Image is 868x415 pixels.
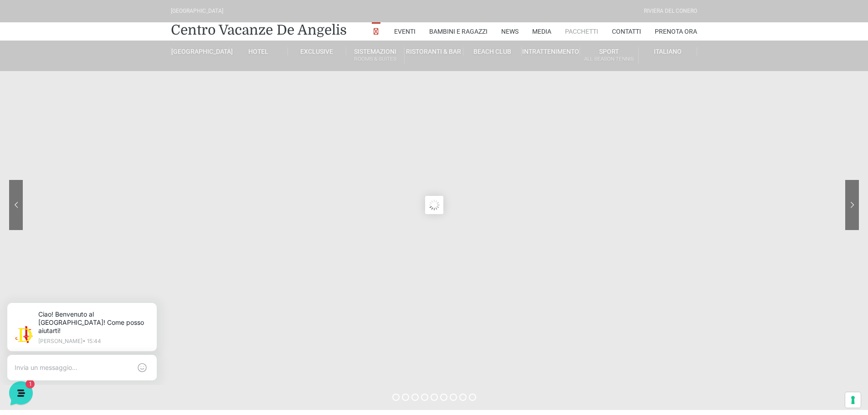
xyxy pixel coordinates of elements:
[63,292,119,313] button: 1Messaggi
[59,120,134,128] span: Inizia una conversazione
[639,47,697,56] a: Italiano
[91,292,98,298] span: 1
[394,22,416,41] a: Eventi
[15,151,71,159] span: Trova una risposta
[288,47,346,56] a: Exclusive
[229,47,288,56] a: Hotel
[7,40,153,58] p: La nostra missione è rendere la tua esperienza straordinaria!
[159,87,168,96] p: ora
[7,7,153,36] h2: Ciao da De Angelis Resort 👋
[346,47,405,64] a: SistemazioniRooms & Suites
[81,73,168,80] a: [DEMOGRAPHIC_DATA] tutto
[612,22,641,41] a: Contatti
[7,379,35,407] iframe: Customerly Messenger Launcher
[159,98,168,108] span: 1
[405,47,463,56] a: Ristoranti & Bar
[522,47,580,56] a: Intrattenimento
[79,305,103,313] p: Messaggi
[140,305,154,313] p: Aiuto
[565,22,598,41] a: Pacchetti
[38,87,153,97] span: [PERSON_NAME]
[11,84,171,111] a: [PERSON_NAME]Ciao! Benvenuto al [GEOGRAPHIC_DATA]! Come posso aiutarti!ora1
[44,18,155,43] p: Ciao! Benvenuto al [GEOGRAPHIC_DATA]! Come posso aiutarti!
[15,115,168,133] button: Inizia una conversazione
[15,88,33,107] img: light
[97,151,168,159] a: Apri Centro Assistenza
[7,292,63,313] button: Home
[171,21,347,39] a: Centro Vacanze De Angelis
[845,392,861,408] button: Le tue preferenze relative al consenso per le tecnologie di tracciamento
[21,171,149,180] input: Cerca un articolo...
[655,22,697,41] a: Prenota Ora
[654,48,682,55] span: Italiano
[644,7,697,15] div: Riviera Del Conero
[501,22,519,41] a: News
[20,34,38,52] img: light
[580,55,638,63] small: All Season Tennis
[38,98,153,108] p: Ciao! Benvenuto al [GEOGRAPHIC_DATA]! Come posso aiutarti!
[429,22,488,41] a: Bambini e Ragazzi
[171,7,223,15] div: [GEOGRAPHIC_DATA]
[171,47,229,56] a: [GEOGRAPHIC_DATA]
[44,46,155,52] p: [PERSON_NAME] • 15:44
[27,305,43,313] p: Home
[15,73,77,80] span: Le tue conversazioni
[580,47,638,64] a: SportAll Season Tennis
[346,55,404,63] small: Rooms & Suites
[532,22,551,41] a: Media
[119,292,175,313] button: Aiuto
[463,47,522,56] a: Beach Club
